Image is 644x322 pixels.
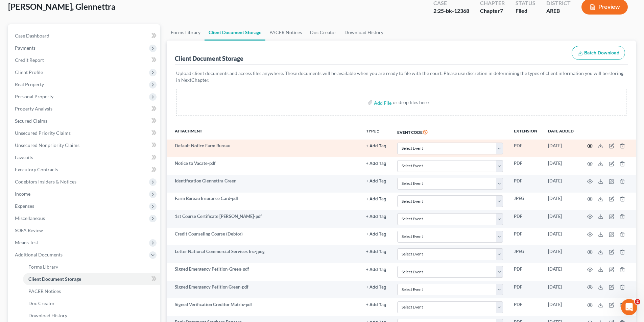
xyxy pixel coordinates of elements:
[508,157,543,175] td: PDF
[366,268,386,272] button: + Add Tag
[508,281,543,298] td: PDF
[15,179,76,184] span: Codebtors Insiders & Notices
[508,263,543,281] td: PDF
[15,142,79,148] span: Unsecured Nonpriority Claims
[167,298,361,316] td: Signed Verification Creditor Matrix-pdf
[500,7,503,14] span: 7
[340,24,387,41] a: Download History
[15,69,43,75] span: Client Profile
[366,232,386,237] button: + Add Tag
[366,162,386,166] button: + Add Tag
[15,167,58,172] span: Executory Contracts
[635,299,640,304] span: 2
[23,261,160,273] a: Forms Library
[9,30,160,42] a: Case Dashboard
[621,299,637,315] iframe: Intercom live chat
[15,215,45,221] span: Miscellaneous
[508,245,543,263] td: JPEG
[366,160,386,167] a: + Add Tag
[543,281,579,298] td: [DATE]
[15,252,63,257] span: Additional Documents
[546,7,571,15] div: AREB
[376,129,380,133] i: unfold_more
[393,99,429,106] div: or drop files here
[9,115,160,127] a: Secured Claims
[508,175,543,193] td: PDF
[8,2,116,11] span: [PERSON_NAME], Glennettra
[23,297,160,309] a: Doc Creator
[366,144,386,148] button: + Add Tag
[366,285,386,290] button: + Add Tag
[366,197,386,201] button: + Add Tag
[543,228,579,245] td: [DATE]
[366,250,386,254] button: + Add Tag
[584,50,619,56] span: Batch Download
[15,191,30,197] span: Income
[28,288,61,294] span: PACER Notices
[15,227,43,233] span: SOFA Review
[15,118,47,124] span: Secured Claims
[28,300,55,306] span: Doc Creator
[15,81,44,87] span: Real Property
[167,210,361,228] td: 1st Course Certificate [PERSON_NAME]-pdf
[9,151,160,164] a: Lawsuits
[508,140,543,157] td: PDF
[366,248,386,255] a: + Add Tag
[366,266,386,272] a: + Add Tag
[167,263,361,281] td: Signed Emergency Petition-Green-pdf
[9,127,160,139] a: Unsecured Priority Claims
[366,195,386,202] a: + Add Tag
[15,94,53,99] span: Personal Property
[167,157,361,175] td: Notice to Vacate-pdf
[572,46,625,60] button: Batch Download
[366,213,386,220] a: + Add Tag
[15,57,44,63] span: Credit Report
[543,245,579,263] td: [DATE]
[543,263,579,281] td: [DATE]
[366,129,380,133] button: TYPEunfold_more
[167,124,361,140] th: Attachment
[167,24,205,41] a: Forms Library
[15,45,35,51] span: Payments
[366,301,386,308] a: + Add Tag
[15,33,49,39] span: Case Dashboard
[23,285,160,297] a: PACER Notices
[508,193,543,210] td: JPEG
[508,124,543,140] th: Extension
[175,54,243,63] div: Client Document Storage
[15,106,52,112] span: Property Analysis
[28,276,81,282] span: Client Document Storage
[15,240,38,245] span: Means Test
[9,164,160,176] a: Executory Contracts
[516,7,535,15] div: Filed
[167,245,361,263] td: Letter National Commercial Services Inc-jpeg
[28,264,58,270] span: Forms Library
[15,154,33,160] span: Lawsuits
[167,228,361,245] td: Credit Counseling Course (Debtor)
[366,303,386,307] button: + Add Tag
[205,24,265,41] a: Client Document Storage
[543,210,579,228] td: [DATE]
[543,175,579,193] td: [DATE]
[543,140,579,157] td: [DATE]
[480,7,505,15] div: Chapter
[167,193,361,210] td: Farm Bureau Insurance Card-pdf
[366,178,386,184] a: + Add Tag
[167,175,361,193] td: Identification Glennettra Green
[15,203,34,209] span: Expenses
[433,7,469,15] div: 2:25-bk-12368
[366,179,386,183] button: + Add Tag
[543,124,579,140] th: Date added
[9,139,160,151] a: Unsecured Nonpriority Claims
[23,273,160,285] a: Client Document Storage
[508,298,543,316] td: PDF
[543,298,579,316] td: [DATE]
[543,157,579,175] td: [DATE]
[508,210,543,228] td: PDF
[265,24,306,41] a: PACER Notices
[508,228,543,245] td: PDF
[392,124,508,140] th: Event Code
[23,309,160,322] a: Download History
[366,143,386,149] a: + Add Tag
[176,70,626,83] p: Upload client documents and access files anywhere. These documents will be available when you are...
